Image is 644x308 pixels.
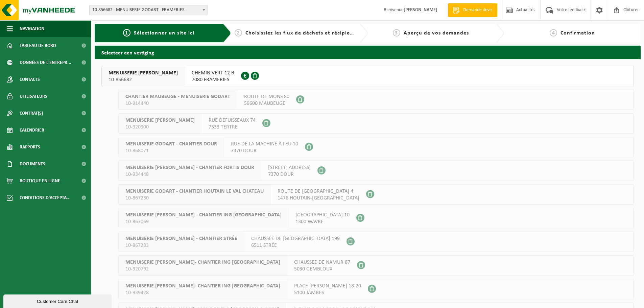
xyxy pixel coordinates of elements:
[125,117,195,124] span: MENUISERIE [PERSON_NAME]
[20,54,71,71] span: Données de l'entrepr...
[235,29,242,37] span: 2
[3,293,113,308] iframe: chat widget
[20,20,44,37] span: Navigation
[125,218,282,225] span: 10-867069
[268,171,311,178] span: 7370 DOUR
[125,289,280,296] span: 10-939428
[192,70,234,76] span: CHEMIN VERT 12 B
[294,266,350,273] span: 5030 GEMBLOUX
[20,88,47,105] span: Utilisateurs
[393,29,400,37] span: 3
[20,156,45,172] span: Documents
[209,117,256,124] span: RUE DEFUISSEAUX 74
[461,7,494,14] span: Demande devis
[209,124,256,131] span: 7333 TERTRE
[251,242,340,249] span: 6511 STRÉE
[20,71,40,88] span: Contacts
[125,164,254,171] span: MENUISERIE [PERSON_NAME] - CHANTIER FORTIS DOUR
[125,171,254,178] span: 10-934448
[20,189,71,206] span: Conditions d'accepta...
[125,195,264,202] span: 10-867230
[109,76,178,83] span: 10-856682
[125,124,195,131] span: 10-920900
[125,283,280,289] span: MENUISERIE [PERSON_NAME]- CHANTIER ING [GEOGRAPHIC_DATA]
[294,289,361,296] span: 5100 JAMBES
[448,3,497,17] a: Demande devis
[125,188,264,195] span: MENUISERIE GODART - CHANTIER HOUTAIN LE VAL CHATEAU
[244,100,289,107] span: 59600 MAUBEUGE
[550,29,557,37] span: 4
[244,93,289,100] span: ROUTE DE MONS 80
[89,5,208,15] span: 10-856682 - MENUISERIE GODART - FRAMERIES
[251,235,340,242] span: CHAUSSÉE DE [GEOGRAPHIC_DATA] 199
[20,37,56,54] span: Tableau de bord
[90,5,207,15] span: 10-856682 - MENUISERIE GODART - FRAMERIES
[295,218,350,225] span: 1300 WAVRE
[231,141,298,147] span: RUE DE LA MACHINE À FEU 10
[20,105,43,122] span: Contrat(s)
[192,76,234,83] span: 7080 FRAMERIES
[278,188,359,195] span: ROUTE DE [GEOGRAPHIC_DATA] 4
[95,46,641,59] h2: Selecteer een vestiging
[125,147,217,154] span: 10-868071
[295,212,350,218] span: [GEOGRAPHIC_DATA] 10
[560,30,595,36] span: Confirmation
[404,7,437,13] strong: [PERSON_NAME]
[20,172,60,189] span: Boutique en ligne
[134,30,194,36] span: Sélectionner un site ici
[125,235,237,242] span: MENUISERIE [PERSON_NAME] - CHANTIER STRÉE
[278,195,359,202] span: 1476 HOUTAIN-[GEOGRAPHIC_DATA]
[125,259,280,266] span: MENUISERIE [PERSON_NAME]- CHANTIER ING [GEOGRAPHIC_DATA]
[125,100,230,107] span: 10-914440
[245,30,358,36] span: Choisissiez les flux de déchets et récipients
[123,29,130,37] span: 1
[109,70,178,76] span: MENUISERIE [PERSON_NAME]
[125,141,217,147] span: MENUISERIE GODART - CHANTIER DOUR
[101,66,634,86] button: MENUISERIE [PERSON_NAME] 10-856682 CHEMIN VERT 12 B7080 FRAMERIES
[268,164,311,171] span: [STREET_ADDRESS]
[125,212,282,218] span: MENUISERIE [PERSON_NAME] - CHANTIER ING [GEOGRAPHIC_DATA]
[294,259,350,266] span: CHAUSSEE DE NAMUR 87
[294,283,361,289] span: PLACE [PERSON_NAME] 18-20
[404,30,469,36] span: Aperçu de vos demandes
[125,242,237,249] span: 10-867233
[125,93,230,100] span: CHANTIER MAUBEUGE - MENUISERIE GODART
[125,266,280,273] span: 10-920792
[20,139,40,156] span: Rapports
[20,122,44,139] span: Calendrier
[231,147,298,154] span: 7370 DOUR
